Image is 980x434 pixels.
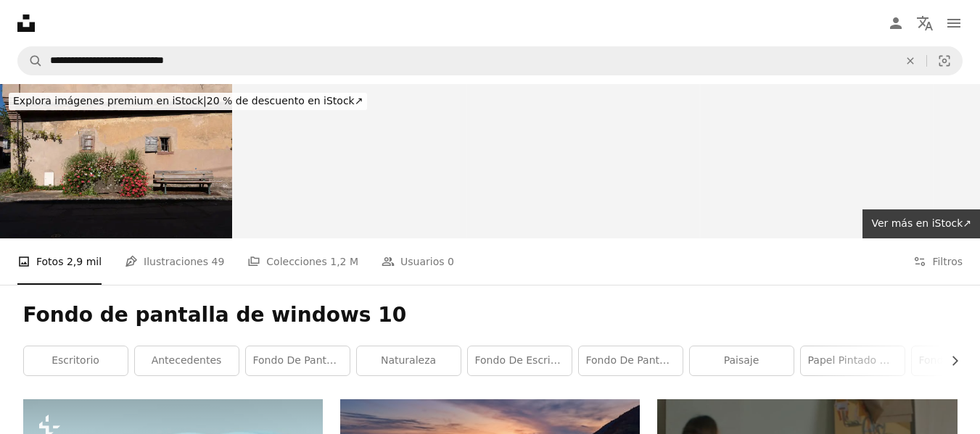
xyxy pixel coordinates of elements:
span: 49 [211,254,224,270]
a: fondo de pantalla de windows 11 [579,346,683,375]
span: 0 [448,254,454,270]
h1: Fondo de pantalla de windows 10 [23,302,958,328]
span: 1,2 M [330,254,358,270]
a: Iniciar sesión / Registrarse [881,9,910,38]
a: naturaleza [357,346,461,375]
a: Ilustraciones 49 [125,238,224,285]
button: Idioma [910,9,939,38]
button: Borrar [894,47,926,75]
a: Ver más en iStock↗ [862,209,980,238]
span: Explora imágenes premium en iStock | [13,95,207,107]
button: Menú [939,9,968,38]
a: Usuarios 0 [382,238,454,285]
a: fondo de pantalla [246,346,350,375]
a: Inicio — Unsplash [17,14,35,32]
a: paisaje [690,346,794,375]
button: desplazar lista a la derecha [942,346,958,375]
a: antecedentes [135,346,239,375]
a: Fondo de escritorio [468,346,572,375]
a: papel pintado de ventana [801,346,905,375]
a: escritorio [24,346,128,375]
a: Colecciones 1,2 M [247,238,358,285]
span: 20 % de descuento en iStock ↗ [13,95,363,107]
button: Filtros [913,238,963,285]
button: Búsqueda visual [927,47,962,75]
span: Ver más en iStock ↗ [871,217,971,229]
form: Encuentra imágenes en todo el sitio [17,46,963,75]
button: Buscar en Unsplash [18,47,43,75]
